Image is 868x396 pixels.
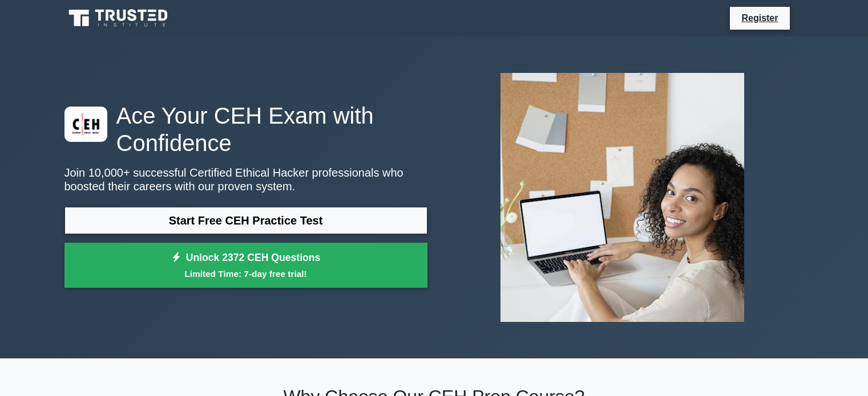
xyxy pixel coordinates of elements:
[79,267,413,280] small: Limited Time: 7-day free trial!
[64,243,427,288] a: Unlock 2372 CEH QuestionsLimited Time: 7-day free trial!
[734,11,785,25] a: Register
[64,166,427,193] p: Join 10,000+ successful Certified Ethical Hacker professionals who boosted their careers with our...
[64,102,427,157] h1: Ace Your CEH Exam with Confidence
[64,207,427,234] a: Start Free CEH Practice Test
